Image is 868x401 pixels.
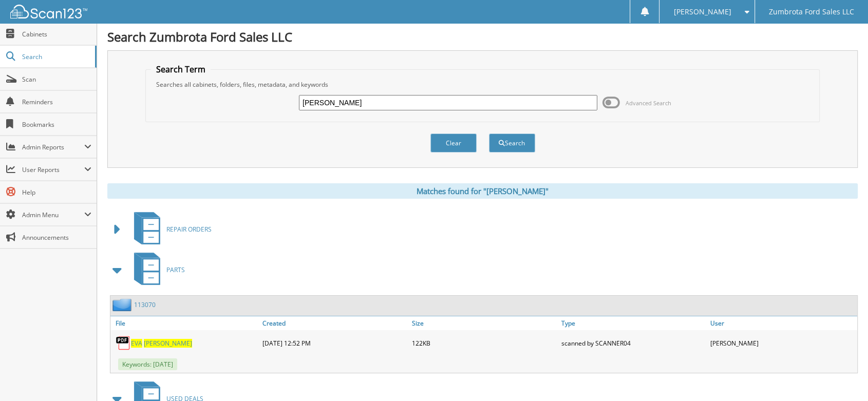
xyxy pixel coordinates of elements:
[673,9,731,15] span: [PERSON_NAME]
[22,75,91,84] span: Scan
[708,333,857,353] div: [PERSON_NAME]
[22,52,90,61] span: Search
[131,339,142,348] span: EVA
[626,99,671,107] span: Advanced Search
[22,120,91,129] span: Bookmarks
[22,188,91,197] span: Help
[166,265,185,274] span: PARTS
[22,98,91,106] span: Reminders
[260,333,409,353] div: [DATE] 12:52 PM
[116,335,131,351] img: PDF.png
[260,316,409,330] a: Created
[10,5,87,18] img: scan123-logo-white.svg
[151,80,814,89] div: Searches all cabinets, folders, files, metadata, and keywords
[22,165,84,174] span: User Reports
[151,64,211,75] legend: Search Term
[489,133,535,152] button: Search
[118,358,177,370] span: Keywords: [DATE]
[128,250,185,290] a: PARTS
[22,211,84,219] span: Admin Menu
[22,143,84,151] span: Admin Reports
[144,339,192,348] span: [PERSON_NAME]
[112,298,134,311] img: folder2.png
[430,133,477,152] button: Clear
[134,300,156,309] a: 113070
[166,225,212,234] span: REPAIR ORDERS
[110,316,260,330] a: File
[769,9,854,15] span: Zumbrota Ford Sales LLC
[22,233,91,242] span: Announcements
[817,352,868,401] iframe: Chat Widget
[409,316,559,330] a: Size
[558,316,708,330] a: Type
[107,183,858,199] div: Matches found for "[PERSON_NAME]"
[131,339,192,348] a: EVA [PERSON_NAME]
[558,333,708,353] div: scanned by SCANNER04
[409,333,559,353] div: 122KB
[128,209,212,250] a: REPAIR ORDERS
[107,28,858,45] h1: Search Zumbrota Ford Sales LLC
[708,316,857,330] a: User
[22,30,91,39] span: Cabinets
